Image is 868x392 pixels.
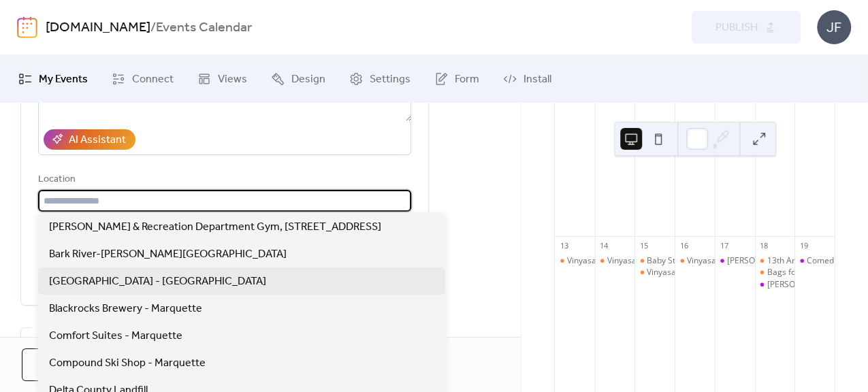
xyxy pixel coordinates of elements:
[719,240,729,250] div: 17
[524,71,551,88] span: Install
[291,71,325,88] span: Design
[150,15,156,41] b: /
[49,355,206,372] span: Compound Ski Shop - Marquette
[675,255,715,267] div: Vinyasa Flow Yoga Class with Instructor Sara Wheeler of Welcome Home Yoga
[817,10,851,44] div: JF
[49,246,287,263] span: Bark River-[PERSON_NAME][GEOGRAPHIC_DATA]
[132,71,174,88] span: Connect
[634,267,675,278] div: Vinyasa Flow Yoga Class with Instructor Sara Wheeler of Welcome Home Yoga
[339,61,421,97] a: Settings
[261,61,336,97] a: Design
[715,255,755,267] div: Lance Burton Master Magician & Friends
[49,219,381,235] span: [PERSON_NAME] & Recreation Department Gym, [STREET_ADDRESS]
[555,255,595,267] div: Vinyasa Flow Yoga Class with Instructor Sara Wheeler of Welcome Home Yoga
[634,255,675,267] div: Baby Storytime
[187,61,257,97] a: Views
[679,240,689,250] div: 16
[767,267,822,278] div: Bags for Wags
[49,274,266,290] span: [GEOGRAPHIC_DATA] - [GEOGRAPHIC_DATA]
[22,348,111,381] button: Cancel
[639,240,649,250] div: 15
[218,71,247,88] span: Views
[44,129,135,150] button: AI Assistant
[455,71,479,88] span: Form
[794,255,835,267] div: Comedian Kevin Cahak at Island Resort and Casino Club 41
[49,328,182,344] span: Comfort Suites - Marquette
[370,71,411,88] span: Settings
[101,61,184,97] a: Connect
[755,279,795,291] div: Lance Burton Master Magician & Friends
[69,132,126,148] div: AI Assistant
[38,171,408,188] div: Location
[799,240,809,250] div: 19
[424,61,489,97] a: Form
[755,255,795,267] div: 13th Annual Archaeology Fair
[599,240,609,250] div: 14
[39,71,88,88] span: My Events
[46,15,150,41] a: [DOMAIN_NAME]
[759,240,769,250] div: 18
[493,61,562,97] a: Install
[647,255,705,267] div: Baby Storytime
[49,301,202,317] span: Blackrocks Brewery - Marquette
[595,255,635,267] div: Vinyasa Flow Yoga Class with Instructor Sara Wheeler of Welcome Home Yoga
[559,240,569,250] div: 13
[8,61,98,97] a: My Events
[17,16,37,38] img: logo
[755,267,795,278] div: Bags for Wags
[156,15,252,41] b: Events Calendar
